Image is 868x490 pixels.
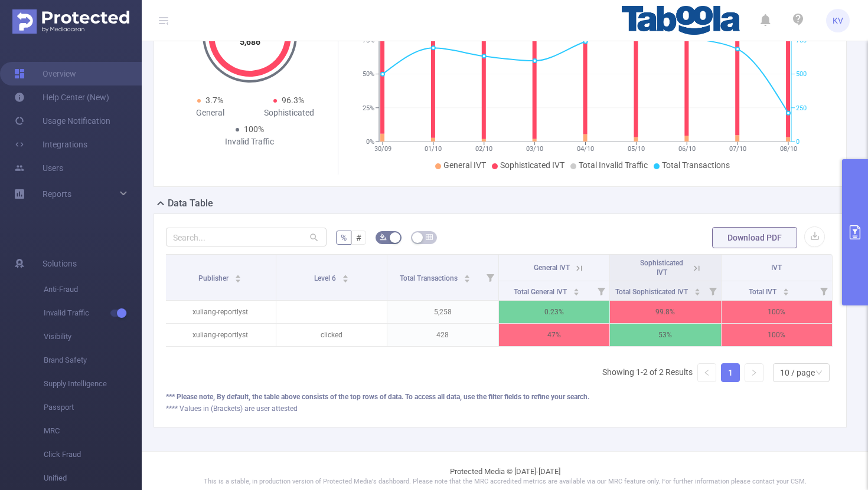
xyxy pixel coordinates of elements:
[678,145,696,153] tspan: 06/10
[704,281,721,300] i: Filter menu
[499,324,610,346] p: 47%
[425,145,442,153] tspan: 01/10
[697,363,716,382] li: Previous Page
[342,273,348,277] i: icon: caret-up
[282,96,304,105] span: 96.3%
[387,301,498,323] p: 5,258
[782,287,789,294] div: Sort
[593,281,609,300] i: Filter menu
[44,301,142,325] span: Invalid Traffic
[342,278,348,281] i: icon: caret-down
[14,85,109,109] a: Help Center (New)
[464,273,471,280] div: Sort
[44,419,142,443] span: MRC
[722,301,833,323] p: 100%
[363,37,374,44] tspan: 75%
[729,145,746,153] tspan: 07/10
[314,274,338,282] span: Level 6
[694,287,700,290] i: icon: caret-up
[796,138,800,146] tspan: 0
[341,233,347,242] span: %
[43,182,71,206] a: Reports
[745,363,763,382] li: Next Page
[499,301,610,323] p: 0.23%
[44,348,142,372] span: Brand Safety
[165,301,276,323] p: xuliang-reportlyst
[374,145,391,153] tspan: 30/09
[210,136,289,148] div: Invalid Traffic
[342,273,349,280] div: Sort
[198,274,230,282] span: Publisher
[234,273,242,280] div: Sort
[602,363,693,382] li: Showing 1-2 of 2 Results
[171,477,838,487] p: This is a stable, in production version of Protected Media's dashboard. Please note that the MRC ...
[387,324,498,346] p: 428
[783,287,789,290] i: icon: caret-up
[239,37,260,47] tspan: 5,686
[514,288,569,296] span: Total General IVT
[833,9,843,32] span: KV
[363,71,374,78] tspan: 50%
[14,133,87,156] a: Integrations
[577,145,594,153] tspan: 04/10
[276,324,387,346] p: clicked
[815,281,832,300] i: Filter menu
[464,273,471,277] i: icon: caret-up
[722,364,739,382] a: 1
[443,160,486,170] span: General IVT
[482,255,498,300] i: Filter menu
[640,259,683,277] span: Sophisticated IVT
[400,274,459,282] span: Total Transactions
[610,324,721,346] p: 53%
[694,287,701,294] div: Sort
[662,160,730,170] span: Total Transactions
[168,196,213,211] h2: Data Table
[796,37,807,44] tspan: 750
[750,369,758,376] i: icon: right
[721,363,740,382] li: 1
[573,291,579,294] i: icon: caret-down
[43,189,71,199] span: Reports
[44,325,142,348] span: Visibility
[205,96,223,105] span: 3.7%
[44,396,142,419] span: Passport
[14,156,63,180] a: Users
[44,443,142,466] span: Click Fraud
[426,234,433,241] i: icon: table
[356,233,361,242] span: #
[464,278,471,281] i: icon: caret-down
[366,138,374,146] tspan: 0%
[628,145,645,153] tspan: 05/10
[712,227,797,248] button: Download PDF
[44,372,142,396] span: Supply Intelligence
[573,287,579,290] i: icon: caret-up
[796,104,807,112] tspan: 250
[235,273,242,277] i: icon: caret-up
[14,62,76,85] a: Overview
[526,145,543,153] tspan: 03/10
[12,9,129,34] img: Protected Media
[166,392,834,402] div: *** Please note, By default, the table above consists of the top rows of data. To access all data...
[722,324,833,346] p: 100%
[380,234,387,241] i: icon: bg-colors
[14,109,110,133] a: Usage Notification
[43,252,77,275] span: Solutions
[694,291,700,294] i: icon: caret-down
[165,324,276,346] p: xuliang-reportlyst
[815,369,823,377] i: icon: down
[780,145,797,153] tspan: 08/10
[166,403,834,414] div: **** Values in (Brackets) are user attested
[171,107,250,119] div: General
[235,278,242,281] i: icon: caret-down
[44,278,142,301] span: Anti-Fraud
[615,288,690,296] span: Total Sophisticated IVT
[783,291,789,294] i: icon: caret-down
[500,160,564,170] span: Sophisticated IVT
[44,466,142,490] span: Unified
[796,71,807,78] tspan: 500
[703,369,710,376] i: icon: left
[250,107,329,119] div: Sophisticated
[534,264,570,272] span: General IVT
[573,287,580,294] div: Sort
[244,124,264,134] span: 100%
